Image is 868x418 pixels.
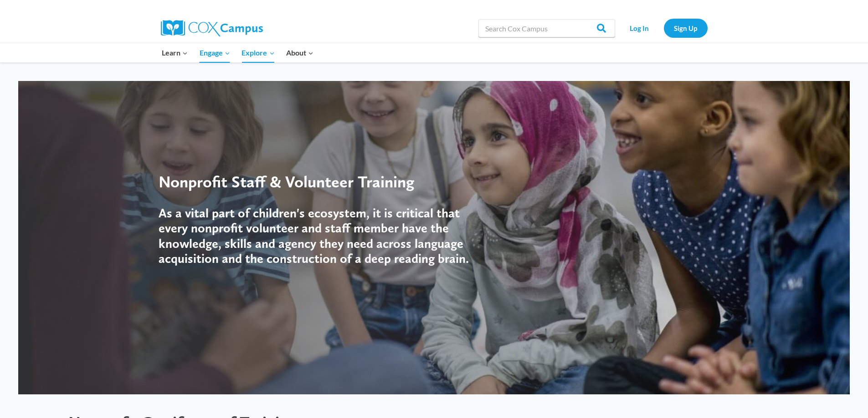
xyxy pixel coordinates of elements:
[664,19,708,37] a: Sign Up
[161,20,263,36] img: Cox Campus
[159,172,482,191] div: Nonprofit Staff & Volunteer Training
[478,19,615,37] input: Search Cox Campus
[156,43,319,62] nav: Primary Navigation
[159,206,482,267] h4: As a vital part of children's ecosystem, it is critical that every nonprofit volunteer and staff ...
[620,19,708,37] nav: Secondary Navigation
[620,19,659,37] a: Log In
[241,47,274,59] span: Explore
[200,47,230,59] span: Engage
[286,47,313,59] span: About
[162,47,188,59] span: Learn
